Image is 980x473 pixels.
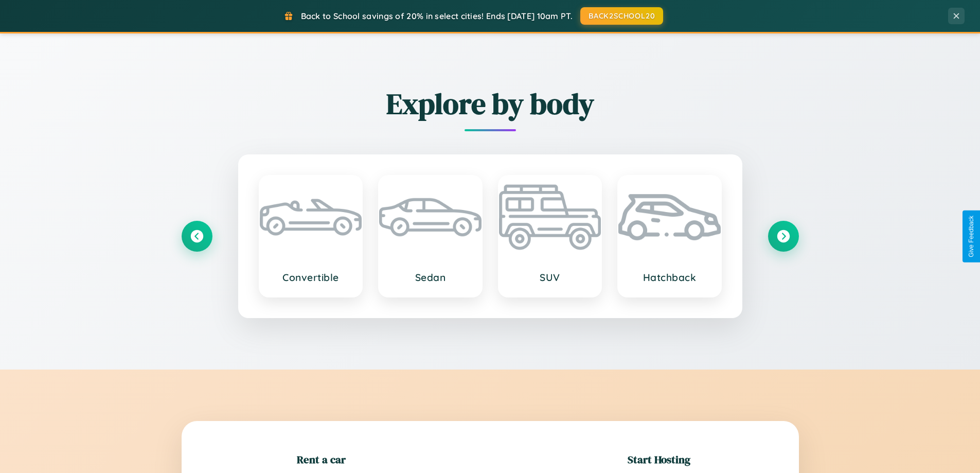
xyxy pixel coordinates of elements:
h2: Start Hosting [628,452,690,467]
h3: SUV [509,271,591,284]
button: BACK2SCHOOL20 [580,7,663,25]
h3: Convertible [270,271,352,284]
h2: Explore by body [182,84,799,124]
h2: Rent a car [297,452,346,467]
span: Back to School savings of 20% in select cities! Ends [DATE] 10am PT. [301,11,573,21]
h3: Hatchback [629,271,710,284]
div: Give Feedback [968,216,975,257]
h3: Sedan [389,271,471,284]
